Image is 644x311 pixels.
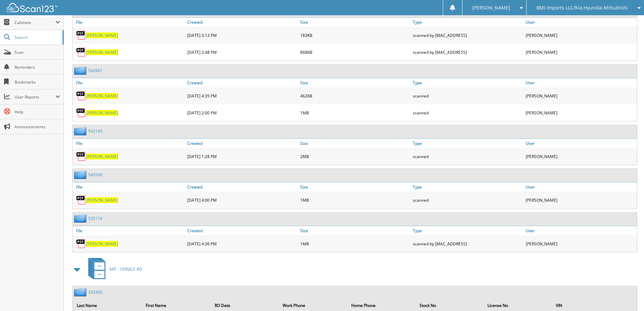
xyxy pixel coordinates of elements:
[76,239,86,249] img: PDF.png
[15,109,60,115] span: Help
[86,32,118,38] a: [PERSON_NAME]
[76,151,86,161] img: PDF.png
[299,45,411,59] div: 868KB
[299,226,411,235] a: Size
[15,124,60,130] span: Announcements
[524,28,637,42] div: [PERSON_NAME]
[299,182,411,192] a: Size
[299,18,411,27] a: Size
[15,20,55,25] span: Cabinets
[186,182,299,192] a: Created
[411,193,524,207] div: scanned
[73,226,186,235] a: File
[524,182,637,192] a: User
[186,89,299,103] div: [DATE] 4:35 PM
[186,45,299,59] div: [DATE] 2:48 PM
[76,108,86,118] img: PDF.png
[299,89,411,103] div: 462KB
[86,197,118,203] a: [PERSON_NAME]
[536,6,628,10] span: BMI Imports LLC/Kia,Hyundai,Mitsubishi
[76,47,86,57] img: PDF.png
[186,78,299,87] a: Created
[15,64,60,70] span: Reminders
[86,154,118,159] a: [PERSON_NAME]
[186,226,299,235] a: Created
[524,78,637,87] a: User
[186,150,299,163] div: [DATE] 1:28 PM
[88,289,102,295] a: 353395
[411,237,524,250] div: scanned by [MAC_ADDRESS]
[86,93,118,99] a: [PERSON_NAME]
[186,139,299,148] a: Created
[411,139,524,148] a: Type
[73,78,186,87] a: File
[7,3,57,12] img: scan123-logo-white.svg
[524,45,637,59] div: [PERSON_NAME]
[76,91,86,101] img: PDF.png
[299,28,411,42] div: 183KB
[76,30,86,40] img: PDF.png
[299,139,411,148] a: Size
[15,94,55,100] span: User Reports
[15,49,60,55] span: Scan
[186,237,299,250] div: [DATE] 4:36 PM
[299,78,411,87] a: Size
[524,193,637,207] div: [PERSON_NAME]
[299,106,411,119] div: 1MB
[73,18,186,27] a: File
[15,79,60,85] span: Bookmarks
[73,139,186,148] a: File
[411,182,524,192] a: Type
[86,241,118,247] a: [PERSON_NAME]
[186,28,299,42] div: [DATE] 3:13 PM
[74,66,88,75] img: folder2.png
[73,182,186,192] a: File
[74,288,88,296] img: folder2.png
[524,18,637,27] a: User
[299,237,411,250] div: 1MB
[411,106,524,119] div: scanned
[411,28,524,42] div: scanned by [MAC_ADDRESS]
[411,45,524,59] div: scanned by [MAC_ADDRESS]
[88,216,102,221] a: 535110
[524,237,637,250] div: [PERSON_NAME]
[88,68,102,73] a: 542661
[86,49,118,55] a: [PERSON_NAME]
[524,226,637,235] a: User
[524,150,637,163] div: [PERSON_NAME]
[411,89,524,103] div: scanned
[411,78,524,87] a: Type
[15,35,59,40] span: Search
[110,266,142,272] span: MIT - SERVICE RO
[524,139,637,148] a: User
[86,110,118,116] a: [PERSON_NAME]
[411,150,524,163] div: scanned
[74,127,88,135] img: folder2.png
[88,172,102,178] a: 549169
[74,214,88,223] img: folder2.png
[74,171,88,179] img: folder2.png
[411,226,524,235] a: Type
[88,128,102,134] a: 542145
[186,106,299,119] div: [DATE] 2:00 PM
[186,193,299,207] div: [DATE] 4:00 PM
[472,6,510,10] span: [PERSON_NAME]
[610,279,644,311] iframe: Chat Widget
[186,18,299,27] a: Created
[84,256,142,283] a: MIT - SERVICE RO
[524,106,637,119] div: [PERSON_NAME]
[299,193,411,207] div: 1MB
[76,195,86,205] img: PDF.png
[524,89,637,103] div: [PERSON_NAME]
[411,18,524,27] a: Type
[299,150,411,163] div: 2MB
